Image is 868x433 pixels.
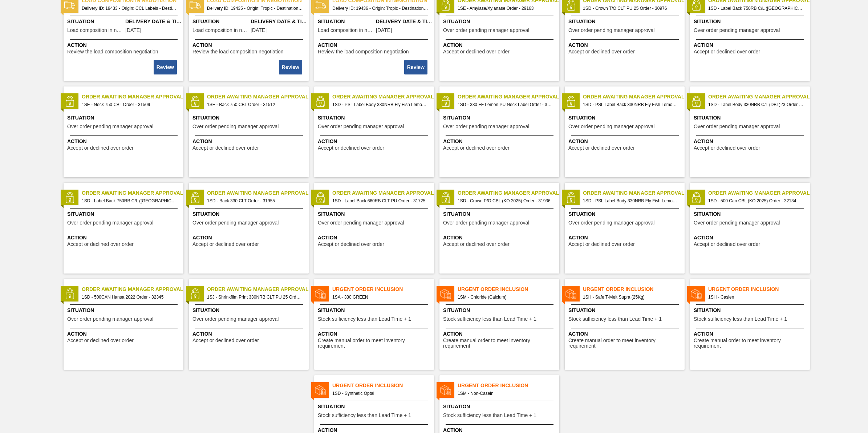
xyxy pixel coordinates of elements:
[192,330,307,338] span: Action
[125,18,182,25] span: Delivery Date & Time
[568,307,683,314] span: Situation
[82,4,178,12] span: Delivery ID: 19433 - Origin: CCL Labels - Destination: 1SA
[190,96,200,107] img: status
[708,189,810,197] span: Order Awaiting Manager Approval
[318,234,432,242] span: Action
[67,220,153,226] span: Over order pending manager approval
[332,93,434,101] span: Order Awaiting Manager Approval
[82,197,178,205] span: 1SD - Label Back 750RB C/L (Hogwarts) Order - 31954
[443,307,557,314] span: Situation
[192,145,259,151] span: Accept or declined over order
[318,49,409,54] span: Review the load composition negotiation
[318,28,374,33] span: Load composition in negotiation
[708,197,804,205] span: 1SD - 500 Can CBL (KO 2025) Order - 32134
[694,41,808,49] span: Action
[332,197,428,205] span: 1SD - Label Back 660RB CLT PU Order - 31725
[443,49,510,54] span: Accept or declined over order
[583,197,679,205] span: 1SD - PSL Label Body 330NRB Fly Fish Lemon PU Order - 31956
[318,413,411,418] span: Stock sufficiency less than Lead Time + 1
[67,49,158,54] span: Review the load composition negotiation
[568,114,683,122] span: Situation
[458,382,559,389] span: Urgent Order Inclusion
[82,293,178,301] span: 1SD - 500CAN Hansa 2022 Order - 32345
[318,316,411,322] span: Stock sufficiency less than Lead Time + 1
[458,93,559,101] span: Order Awaiting Manager Approval
[708,101,804,109] span: 1SD - Label Body 330NRB C/L (DBL)23 Order - 31729
[192,307,307,314] span: Situation
[67,124,153,129] span: Over order pending manager approval
[694,338,808,349] span: Create manual order to meet inventory requirement
[565,192,576,203] img: status
[568,242,635,247] span: Accept or declined over order
[458,4,553,12] span: 1SE - Amylase/Xylanase Order - 29163
[318,145,384,151] span: Accept or declined over order
[443,220,529,226] span: Over order pending manager approval
[568,330,683,338] span: Action
[583,189,685,197] span: Order Awaiting Manager Approval
[568,138,683,145] span: Action
[318,220,404,226] span: Over order pending manager approval
[67,210,182,218] span: Situation
[192,49,284,54] span: Review the load composition negotiation
[190,192,200,203] img: status
[404,60,427,74] button: Review
[583,293,679,301] span: 1SH - Safe T-Melt Supra (25Kg)
[443,18,557,25] span: Situation
[192,338,259,343] span: Accept or declined over order
[64,192,75,203] img: status
[568,18,683,25] span: Situation
[64,288,75,299] img: status
[694,114,808,122] span: Situation
[458,101,553,109] span: 1SD - 330 FF Lemon PU Neck Label Order - 31722
[376,18,432,25] span: Delivery Date & Time
[67,138,182,145] span: Action
[192,28,249,33] span: Load composition in negotiation
[443,316,536,322] span: Stock sufficiency less than Lead Time + 1
[568,28,654,33] span: Over order pending manager approval
[405,59,428,75] div: Complete task: 2269756
[318,124,404,129] span: Over order pending manager approval
[82,189,183,197] span: Order Awaiting Manager Approval
[192,41,307,49] span: Action
[440,385,451,396] img: status
[318,330,432,338] span: Action
[192,242,259,247] span: Accept or declined over order
[318,18,374,25] span: Situation
[443,330,557,338] span: Action
[318,41,432,49] span: Action
[568,145,635,151] span: Accept or declined over order
[332,293,428,301] span: 1SA - 330 GREEN
[67,41,182,49] span: Action
[154,60,177,74] button: Review
[443,403,557,410] span: Situation
[568,220,654,226] span: Over order pending manager approval
[192,138,307,145] span: Action
[318,307,432,314] span: Situation
[708,293,804,301] span: 1SH - Casien
[565,96,576,107] img: status
[318,403,432,410] span: Situation
[125,28,141,33] span: 10/03/2025,
[207,293,303,301] span: 1SJ - Shrinkflim Print 330NRB CLT PU 25 Order - 32353
[207,101,303,109] span: 1SE - Back 750 CBL Order - 31512
[192,18,249,25] span: Situation
[207,4,303,12] span: Delivery ID: 19435 - Origin: Tropic - Destination: 1SD
[64,96,75,107] img: status
[192,220,279,226] span: Over order pending manager approval
[440,288,451,299] img: status
[708,93,810,101] span: Order Awaiting Manager Approval
[708,4,804,12] span: 1SD - Label Back 750RB C/L (Hogwarts) Order - 31480
[332,382,434,389] span: Urgent Order Inclusion
[694,307,808,314] span: Situation
[694,124,780,129] span: Over order pending manager approval
[251,28,267,33] span: 10/05/2025,
[332,4,428,12] span: Delivery ID: 19436 - Origin: Tropic - Destination: 1SH
[565,288,576,299] img: status
[458,189,559,197] span: Order Awaiting Manager Approval
[694,330,808,338] span: Action
[443,41,557,49] span: Action
[694,242,760,247] span: Accept or declined over order
[82,286,183,293] span: Order Awaiting Manager Approval
[67,242,134,247] span: Accept or declined over order
[694,316,787,322] span: Stock sufficiency less than Lead Time + 1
